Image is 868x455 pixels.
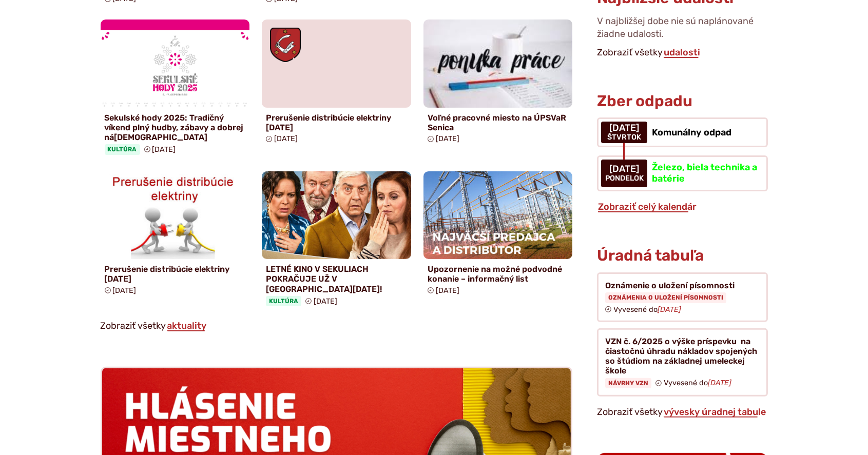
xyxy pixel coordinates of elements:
span: [DATE] [436,134,459,143]
span: Kultúra [266,296,301,306]
a: Zobraziť všetky udalosti [663,47,701,58]
p: Zobraziť všetky [101,319,573,334]
h4: Prerušenie distribúcie elektriny [DATE] [266,113,407,132]
a: Železo, biela technika a batérie [DATE] pondelok [597,155,767,191]
span: [DATE] [113,286,137,295]
span: [DATE] [314,297,337,306]
span: [DATE] [152,145,176,154]
a: Komunálny odpad [DATE] štvrtok [597,117,767,147]
span: [DATE] [607,123,641,133]
span: Železo, biela technika a batérie [652,162,757,184]
a: Zobraziť celú úradnú tabuľu [663,406,767,418]
a: Sekulské hody 2025: Tradičný víkend plný hudby, zábavy a dobrej ná[DEMOGRAPHIC_DATA] Kultúra [DATE] [101,19,250,159]
a: Upozornenie na možné podvodné konanie – informačný list [DATE] [423,171,573,299]
span: štvrtok [607,133,641,142]
span: Kultúra [105,144,140,154]
a: VZN č. 6/2025 o výške príspevku na čiastočnú úhradu nákladov spojených so štúdiom na základnej um... [597,328,767,397]
a: Prerušenie distribúcie elektriny [DATE] [DATE] [101,171,250,299]
a: Prerušenie distribúcie elektriny [DATE] [DATE] [262,19,411,147]
span: Komunálny odpad [652,127,731,138]
span: pondelok [605,174,644,183]
span: [DATE] [605,164,644,174]
p: Zobraziť všetky [597,405,767,420]
p: Zobraziť všetky [597,45,767,61]
span: [DATE] [436,286,459,295]
h4: Upozornenie na možné podvodné konanie – informačný list [428,264,569,284]
h4: Sekulské hody 2025: Tradičný víkend plný hudby, zábavy a dobrej ná[DEMOGRAPHIC_DATA] [105,113,246,143]
a: Zobraziť celý kalendár [597,201,698,212]
h4: LETNÉ KINO V SEKULIACH POKRAČUJE UŽ V [GEOGRAPHIC_DATA][DATE]! [266,264,407,294]
h3: Zber odpadu [597,93,767,110]
span: [DATE] [274,134,298,143]
h4: Voľné pracovné miesto na ÚPSVaR Senica [428,113,569,132]
a: LETNÉ KINO V SEKULIACH POKRAČUJE UŽ V [GEOGRAPHIC_DATA][DATE]! Kultúra [DATE] [262,171,411,311]
a: Zobraziť všetky aktuality [166,320,208,331]
h3: Úradná tabuľa [597,247,704,264]
a: Oznámenie o uložení písomnosti Oznámenia o uložení písomnosti Vyvesené do[DATE] [597,272,767,322]
a: Voľné pracovné miesto na ÚPSVaR Senica [DATE] [423,19,573,147]
p: V najbližšej dobe nie sú naplánované žiadne udalosti. [597,15,767,45]
h4: Prerušenie distribúcie elektriny [DATE] [105,264,246,284]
